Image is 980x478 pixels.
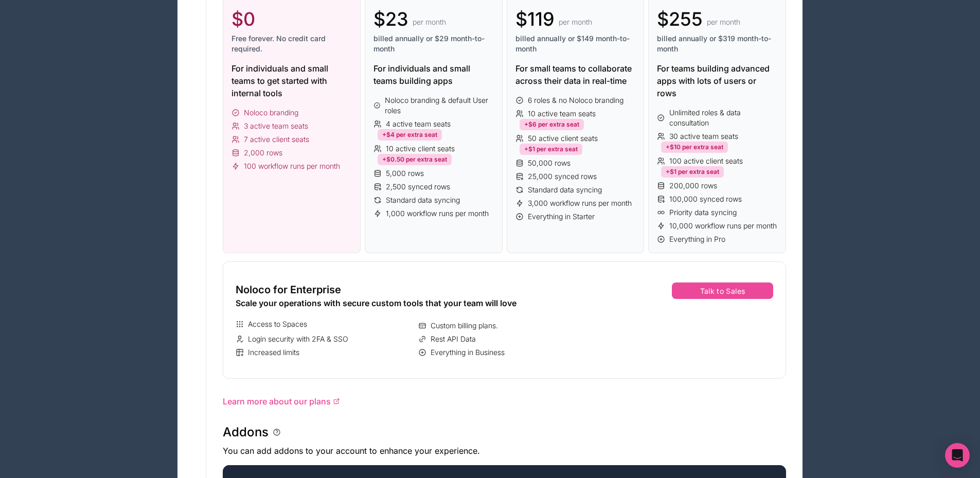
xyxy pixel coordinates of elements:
[386,119,451,129] span: 4 active team seats
[515,62,636,87] div: For small teams to collaborate across their data in real-time
[661,166,724,178] div: +$1 per extra seat
[657,62,777,99] div: For teams building advanced apps with lots of users or rows
[669,181,717,191] span: 200,000 rows
[669,221,777,231] span: 10,000 workflow runs per month
[373,33,494,54] span: billed annually or $29 month-to-month
[223,445,786,457] p: You can add addons to your account to enhance your experience.
[515,33,636,54] span: billed annually or $149 month-to-month
[528,198,632,208] span: 3,000 workflow runs per month
[248,319,307,329] span: Access to Spaces
[373,9,408,29] span: $23
[431,321,498,331] span: Custom billing plans.
[231,62,352,99] div: For individuals and small teams to get started with internal tools
[386,208,489,219] span: 1,000 workflow runs per month
[248,334,348,344] span: Login security with 2FA & SSO
[669,156,743,166] span: 100 active client seats
[236,297,596,309] div: Scale your operations with secure custom tools that your team will love
[669,194,742,204] span: 100,000 synced rows
[520,119,584,130] div: +$6 per extra seat
[528,95,623,105] span: 6 roles & no Noloco branding
[386,144,455,154] span: 10 active client seats
[378,154,452,165] div: +$0.50 per extra seat
[386,168,424,179] span: 5,000 rows
[669,234,725,244] span: Everything in Pro
[244,148,282,158] span: 2,000 rows
[945,443,970,468] div: Open Intercom Messenger
[520,144,582,155] div: +$1 per extra seat
[386,182,450,192] span: 2,500 synced rows
[231,9,255,29] span: $0
[244,161,340,171] span: 100 workflow runs per month
[236,282,341,297] span: Noloco for Enterprise
[528,133,598,144] span: 50 active client seats
[515,9,555,29] span: $119
[669,108,777,128] span: Unlimited roles & data consultation
[528,185,602,195] span: Standard data syncing
[244,121,308,131] span: 3 active team seats
[378,129,442,140] div: +$4 per extra seat
[244,134,309,145] span: 7 active client seats
[528,109,596,119] span: 10 active team seats
[223,395,786,408] a: Learn more about our plans
[223,395,331,408] span: Learn more about our plans
[223,424,269,440] h1: Addons
[707,17,740,27] span: per month
[559,17,592,27] span: per month
[231,33,352,54] span: Free forever. No credit card required.
[413,17,446,27] span: per month
[528,171,597,182] span: 25,000 synced rows
[672,282,773,299] button: Talk to Sales
[431,347,505,358] span: Everything in Business
[657,33,777,54] span: billed annually or $319 month-to-month
[669,207,737,218] span: Priority data syncing
[386,195,460,205] span: Standard data syncing
[661,141,728,153] div: +$10 per extra seat
[669,131,738,141] span: 30 active team seats
[385,95,493,116] span: Noloco branding & default User roles
[373,62,494,87] div: For individuals and small teams building apps
[431,334,476,344] span: Rest API Data
[528,158,571,168] span: 50,000 rows
[657,9,703,29] span: $255
[244,108,298,118] span: Noloco branding
[528,211,595,222] span: Everything in Starter
[248,347,299,358] span: Increased limits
